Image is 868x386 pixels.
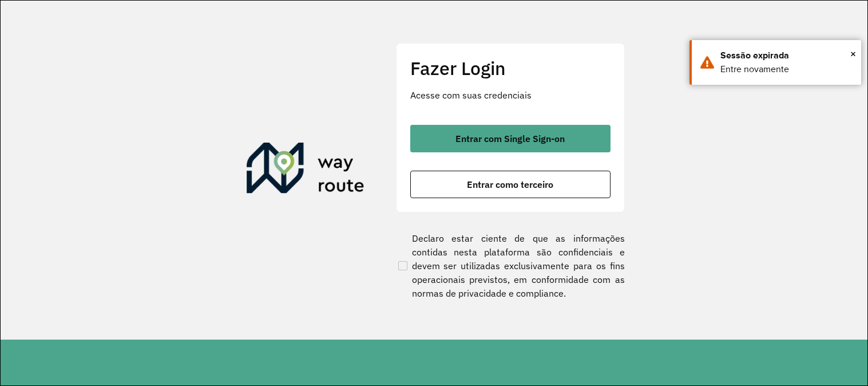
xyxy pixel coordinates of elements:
button: button [410,125,611,152]
button: Close [850,45,856,62]
p: Acesse com suas credenciais [410,88,611,102]
button: button [410,171,611,198]
h2: Fazer Login [410,57,611,79]
label: Declaro estar ciente de que as informações contidas nesta plataforma são confidenciais e devem se... [396,231,625,300]
img: Roteirizador AmbevTech [247,143,364,198]
span: Entrar como terceiro [467,180,553,189]
span: × [850,45,856,62]
div: Sessão expirada [720,49,853,62]
span: Entrar com Single Sign-on [455,134,565,143]
div: Entre novamente [720,62,853,76]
